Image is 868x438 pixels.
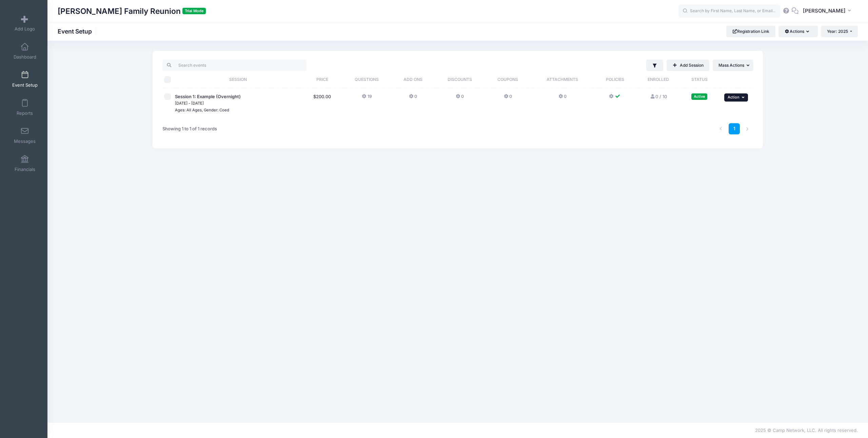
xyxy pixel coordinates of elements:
span: Discounts [448,77,472,82]
span: Policies [606,77,624,82]
button: 19 [362,93,372,103]
a: 1 [729,123,740,134]
h1: [PERSON_NAME] Family Reunion [58,3,206,19]
a: Reports [9,95,41,119]
a: Add Logo [9,11,41,35]
span: Messages [14,138,36,144]
button: 0 [504,93,512,103]
h1: Event Setup [58,28,98,35]
span: Add Ons [403,77,422,82]
th: Coupons [486,71,530,88]
span: Financials [15,167,35,172]
span: Reports [17,110,33,116]
a: Financials [9,152,41,175]
small: [DATE] - [DATE] [175,101,204,106]
th: Attachments [530,71,595,88]
th: Enrolled [635,71,682,88]
td: $200.00 [303,88,341,118]
span: Attachments [547,77,578,82]
div: Active [691,93,707,100]
input: Search by First Name, Last Name, or Email... [678,4,780,18]
th: Policies [595,71,635,88]
button: Year: 2025 [821,26,858,37]
button: 0 [558,93,567,103]
small: Ages: All Ages, Gender: Coed [175,108,229,112]
a: Registration Link [726,26,775,37]
span: Event Setup [12,82,38,88]
span: Mass Actions [718,63,744,68]
a: Messages [9,124,41,147]
button: Actions [778,26,817,37]
th: Discounts [434,71,486,88]
th: Questions [341,71,392,88]
button: 0 [409,93,417,103]
div: Showing 1 to 1 of 1 records [162,121,217,137]
a: Event Setup [9,67,41,91]
span: Action [728,95,739,100]
span: Dashboard [14,54,36,60]
button: Mass Actions [713,60,753,71]
span: 2025 © Camp Network, LLC. All rights reserved. [755,428,858,433]
a: Dashboard [9,39,41,63]
span: Add Logo [15,26,35,32]
th: Add Ons [392,71,434,88]
th: Price [303,71,341,88]
input: Search events [162,60,307,71]
button: 0 [456,93,464,103]
span: Session 1: Example (Overnight) [175,94,241,99]
span: Coupons [497,77,518,82]
span: Year: 2025 [827,29,848,34]
span: Questions [355,77,379,82]
button: Action [724,93,748,102]
a: 0 / 10 [650,94,667,99]
button: [PERSON_NAME] [798,3,858,19]
span: [PERSON_NAME] [803,7,846,15]
span: Trial Mode [182,8,206,14]
th: Session [173,71,303,88]
a: Add Session [667,60,709,71]
th: Status [682,71,718,88]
